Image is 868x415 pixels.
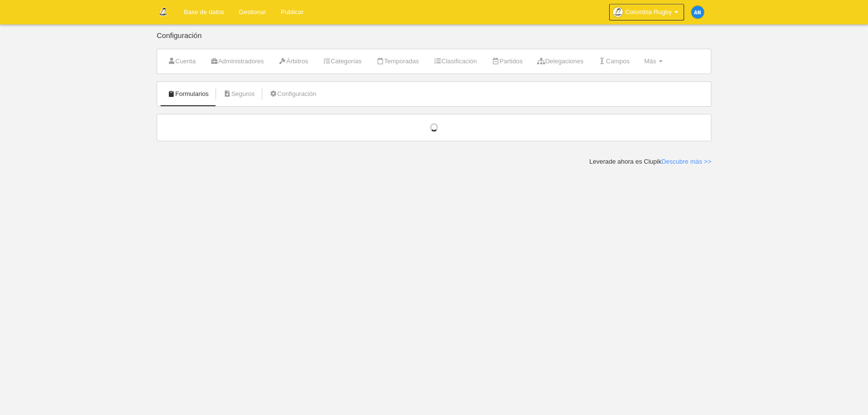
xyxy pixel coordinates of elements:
a: Partidos [486,54,528,69]
a: Temporadas [371,54,424,69]
span: Colombia Rugby [625,7,672,17]
a: Categorías [317,54,367,69]
a: Más [639,54,668,69]
a: Árbitros [273,54,313,69]
span: Más [644,57,656,65]
div: Cargando [167,123,701,132]
a: Colombia Rugby [609,4,684,20]
a: Delegaciones [532,54,589,69]
a: Administradores [205,54,269,69]
a: Formularios [162,87,214,101]
a: Configuración [264,87,322,101]
div: Leverade ahora es Clupik [589,157,711,166]
div: Configuración [157,32,711,49]
a: Clasificación [428,54,482,69]
img: c2l6ZT0zMHgzMCZmcz05JnRleHQ9QU4mYmc9MWU4OGU1.png [691,6,704,19]
a: Seguros [218,87,260,101]
a: Campos [593,54,635,69]
img: Oanpu9v8aySI.30x30.jpg [613,7,623,17]
img: Colombia Rugby [157,6,169,18]
a: Cuenta [162,54,201,69]
a: Descubre más >> [661,158,711,165]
